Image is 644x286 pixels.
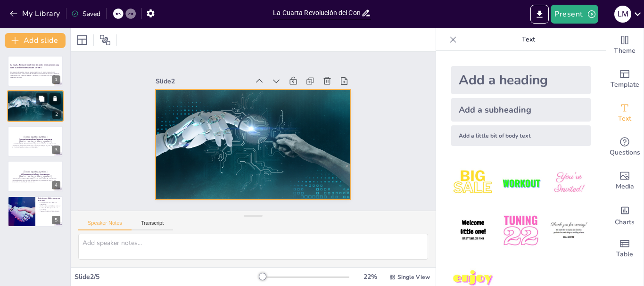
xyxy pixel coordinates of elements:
button: Present [551,5,598,24]
strong: Competencias docentes en la nueva era [19,138,51,140]
img: 2.jpeg [499,161,543,205]
div: 1 [52,75,60,84]
div: Layout [74,33,90,48]
img: 1.jpeg [451,161,495,205]
img: 4.jpeg [451,209,495,253]
strong: La Cuarta Revolución del Conocimiento: Implicaciones para la Educación Universitaria en Derecho [10,64,59,69]
div: Add a little bit of body text [451,125,591,146]
div: Add a heading [451,66,591,94]
div: Add a subheading [451,98,591,122]
span: Table [616,249,633,260]
div: Add text boxes [606,96,644,130]
div: Add ready made slides [606,62,644,96]
p: Estrategias didácticas para el futuro [38,197,60,202]
p: Text [461,28,596,51]
div: 3 [8,126,63,157]
img: 6.jpeg [547,209,591,253]
div: 5 [8,196,63,227]
div: Slide 2 / 5 [74,272,259,281]
p: Estrategias didácticas deben ser adaptativas. [38,202,60,205]
span: Charts [615,217,635,228]
p: [Todo: quote_author_symbol] [10,139,60,143]
span: Questions [610,147,640,158]
p: [Todo: quote_author_symbol] [10,175,60,179]
p: Analítica de datos personaliza el aprendizaje. [38,207,60,210]
div: 5 [52,216,60,224]
button: Transcript [132,220,173,230]
div: 2 [52,111,61,119]
div: Add charts and graphs [606,198,644,232]
p: [Todo: quote_symbol] [10,170,60,174]
button: My Library [7,6,64,21]
p: Generated with [URL] [10,76,60,78]
p: Esta presentación explora cómo el posconstructivismo y la Cuarta Revolución del Conocimiento está... [10,71,60,76]
span: Media [616,181,634,192]
button: Speaker Notes [78,220,132,230]
span: Text [618,114,631,124]
button: l m [614,5,631,24]
p: La Cuarta Revolución del Conocimiento exige que los docentes reconfiguren sus competencias, integ... [10,143,60,148]
button: Add slide [5,33,66,48]
div: Change the overall theme [606,28,644,62]
div: Get real-time input from your audience [606,130,644,164]
div: l m [614,6,631,23]
div: Slide 2 [161,66,255,85]
button: Export to PowerPoint [530,5,549,24]
div: 3 [52,146,60,154]
p: Preparación para un futuro incierto. [38,211,60,212]
span: Template [611,80,639,90]
p: Uso de entornos virtuales es esencial. [38,205,60,207]
span: Single View [397,273,430,281]
span: Theme [614,46,636,56]
button: Delete Slide [50,93,61,105]
div: 22 % [359,272,381,281]
span: Position [99,34,111,46]
div: 2 [7,90,64,123]
strong: Enfoques curriculares innovadores [21,173,50,176]
div: Add a table [606,232,644,266]
div: 1 [8,56,63,87]
button: Duplicate Slide [36,93,47,105]
div: Saved [71,9,100,18]
div: 4 [8,161,63,192]
input: Insert title [273,6,361,20]
div: Add images, graphics, shapes or video [606,164,644,198]
div: 4 [52,181,60,189]
img: 3.jpeg [547,161,591,205]
p: [Todo: quote_symbol] [10,135,60,139]
img: 5.jpeg [499,209,543,253]
p: Los enfoques curriculares deben adaptarse a las nuevas realidades, incorporando aprendizaje basad... [10,178,60,183]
